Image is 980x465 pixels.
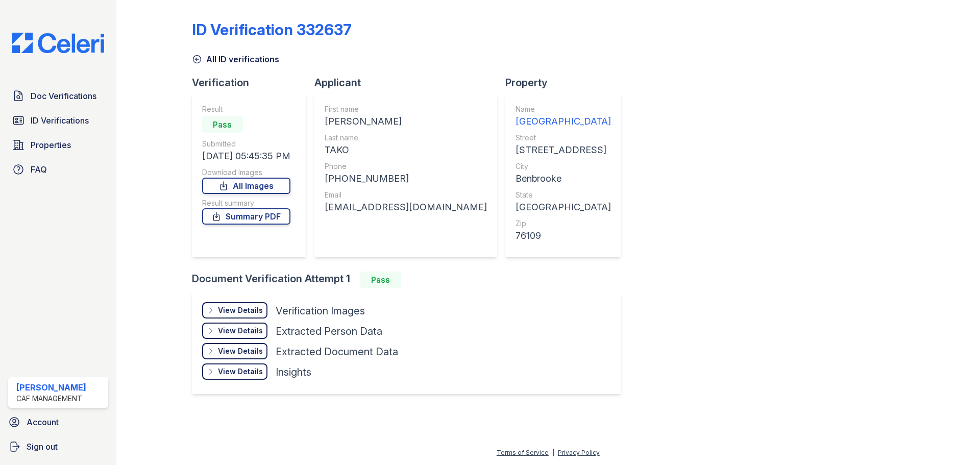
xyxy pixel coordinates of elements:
div: [GEOGRAPHIC_DATA] [516,114,611,129]
img: CE_Logo_Blue-a8612792a0a2168367f1c8372b55b34899dd931a85d93a1a3d3e32e68fde9ad4.png [4,33,112,53]
div: 76109 [516,229,611,243]
div: Benbrooke [516,172,611,186]
div: Insights [276,365,311,379]
div: [PERSON_NAME] [16,381,86,394]
span: Properties [31,139,71,151]
div: Pass [202,116,243,133]
div: CAF Management [16,394,86,404]
div: Last name [325,133,487,143]
div: Submitted [202,139,290,149]
a: Name [GEOGRAPHIC_DATA] [516,104,611,129]
div: City [516,161,611,172]
div: [EMAIL_ADDRESS][DOMAIN_NAME] [325,200,487,214]
div: First name [325,104,487,114]
a: Privacy Policy [558,449,600,456]
div: | [552,449,554,456]
a: Account [4,412,112,432]
div: [DATE] 05:45:35 PM [202,149,290,163]
div: Street [516,133,611,143]
div: Applicant [314,76,505,90]
div: Result [202,104,290,114]
a: FAQ [8,159,108,180]
div: Zip [516,218,611,229]
div: View Details [218,346,263,356]
div: State [516,190,611,200]
div: Name [516,104,611,114]
span: FAQ [31,163,47,176]
a: Doc Verifications [8,86,108,106]
a: All Images [202,178,290,194]
div: View Details [218,326,263,336]
div: Phone [325,161,487,172]
div: [PERSON_NAME] [325,114,487,129]
div: Extracted Person Data [276,324,382,338]
div: ID Verification 332637 [192,20,352,39]
a: Sign out [4,436,112,457]
a: All ID verifications [192,53,279,65]
div: Extracted Document Data [276,345,398,359]
span: Doc Verifications [31,90,96,102]
div: [STREET_ADDRESS] [516,143,611,157]
div: Property [505,76,629,90]
a: ID Verifications [8,110,108,131]
div: Download Images [202,167,290,178]
div: TAKO [325,143,487,157]
div: View Details [218,305,263,315]
div: Verification [192,76,314,90]
div: [GEOGRAPHIC_DATA] [516,200,611,214]
div: Verification Images [276,304,365,318]
div: Pass [360,272,401,288]
a: Terms of Service [497,449,549,456]
div: Document Verification Attempt 1 [192,272,629,288]
span: ID Verifications [31,114,89,127]
div: Result summary [202,198,290,208]
a: Properties [8,135,108,155]
a: Summary PDF [202,208,290,225]
div: Email [325,190,487,200]
span: Account [27,416,59,428]
div: View Details [218,366,263,377]
div: [PHONE_NUMBER] [325,172,487,186]
span: Sign out [27,440,58,453]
